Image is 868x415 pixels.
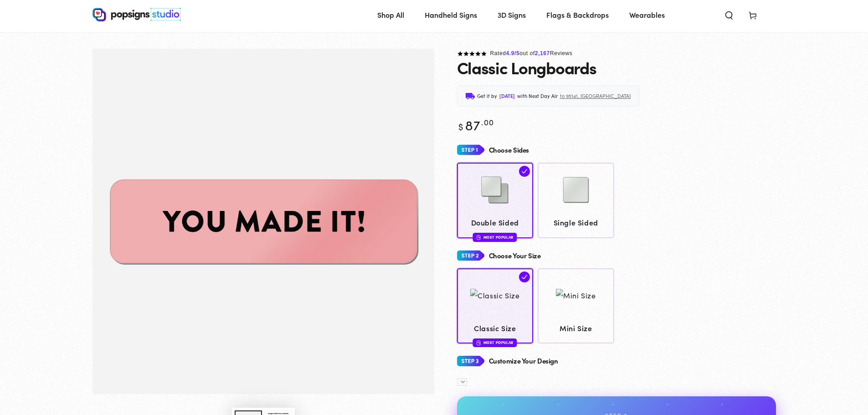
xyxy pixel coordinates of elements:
span: Handheld Signs [425,8,477,21]
a: Single Sided Single Sided [538,163,614,238]
img: Double Sided [472,167,518,213]
span: Classic Size [461,322,529,335]
summary: Search our site [717,5,741,25]
img: Popsigns Studio [92,8,181,21]
img: check.svg [519,272,530,282]
span: Flags & Backdrops [546,8,609,21]
span: [DATE] [499,92,515,101]
span: Rated out of Reviews [490,50,573,56]
span: with Next Day Air [517,92,558,101]
span: $ [458,120,464,133]
a: Shop All [370,3,411,27]
a: Mini Size Mini Size [538,268,614,343]
a: Classic Size Classic Size Most Popular [457,268,534,343]
img: Step 2 [457,247,484,264]
div: Most Popular [473,338,517,347]
span: Double Sided [461,216,529,229]
span: 4.9 [506,50,514,56]
img: Classic Longboards [92,49,434,394]
a: Double Sided Double Sided Most Popular [457,163,534,238]
a: Wearables [622,3,672,27]
bdi: 87 [457,115,494,134]
a: 3D Signs [491,3,533,27]
span: 3D Signs [498,8,526,21]
a: Flags & Backdrops [539,3,616,27]
span: Get it by [477,92,497,101]
div: Most Popular [473,233,517,241]
img: Step 1 [457,142,484,159]
img: fire.svg [477,339,481,346]
h4: Choose Your Size [489,252,541,260]
span: 2,167 [535,50,550,56]
img: Mini Size [556,289,596,302]
img: check.svg [519,166,530,177]
img: Single Sided [553,167,599,213]
img: Step 3 [457,353,484,369]
img: fire.svg [477,234,481,241]
span: /5 [514,50,519,56]
h4: Customize Your Design [489,357,558,365]
span: to 95141, [GEOGRAPHIC_DATA] [560,92,631,101]
a: Handheld Signs [418,3,484,27]
sup: .00 [481,116,494,128]
span: Wearables [629,8,665,21]
span: Shop All [377,8,404,21]
h4: Choose Sides [489,146,529,154]
span: Single Sided [542,216,610,229]
span: Mini Size [542,322,610,335]
h1: Classic Longboards [457,58,596,77]
img: Classic Size [470,289,519,302]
